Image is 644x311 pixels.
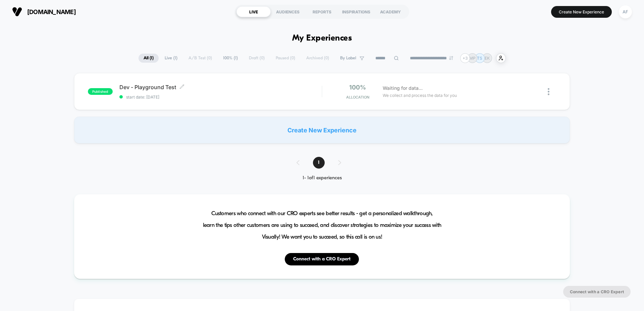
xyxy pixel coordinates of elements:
[160,54,182,63] span: Live ( 1 )
[313,157,325,169] span: 1
[563,286,631,298] button: Connect with a CRO Expert
[449,56,453,60] img: end
[74,117,570,143] div: Create New Experience
[119,84,322,90] span: Dev - Playground Test
[339,6,373,17] div: INSPIRATIONS
[203,208,441,243] span: Customers who connect with our CRO experts see better results - get a personalized walkthrough, l...
[383,84,423,92] span: Waiting for data...
[460,53,470,63] div: + 3
[290,175,355,181] div: 1 - 1 of 1 experiences
[119,95,322,100] span: start date: [DATE]
[383,92,457,99] span: We collect and process the data for you
[292,34,352,43] h1: My Experiences
[139,54,159,63] span: All ( 1 )
[349,84,366,91] span: 100%
[548,88,549,95] img: close
[12,7,22,17] img: Visually logo
[305,6,339,17] div: REPORTS
[551,6,612,18] button: Create New Experience
[285,253,359,265] button: Connect with a CRO Expert
[346,95,369,100] span: Allocation
[373,6,408,17] div: ACADEMY
[485,56,490,61] p: EK
[236,6,271,17] div: LIVE
[10,6,78,17] button: [DOMAIN_NAME]
[340,56,356,61] span: By Label
[469,56,476,61] p: MP
[88,88,113,95] span: published
[27,8,76,15] span: [DOMAIN_NAME]
[619,5,632,18] div: AF
[271,6,305,17] div: AUDIENCES
[218,54,243,63] span: 100% ( 1 )
[477,56,482,61] p: TS
[617,5,634,19] button: AF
